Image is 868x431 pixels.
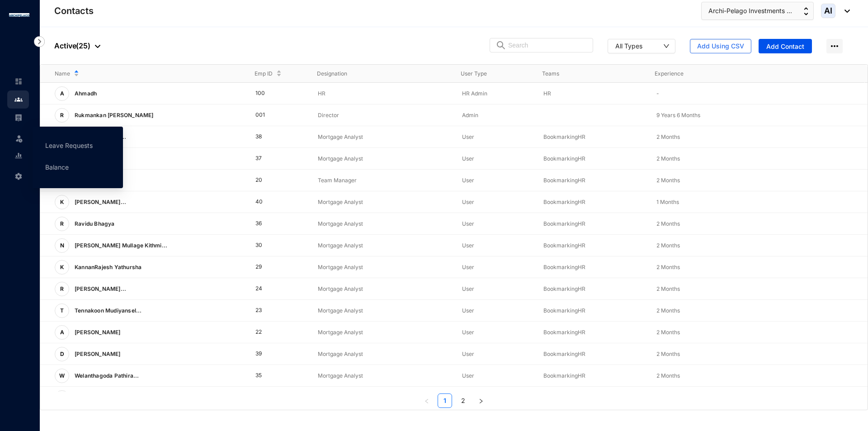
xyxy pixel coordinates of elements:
p: Bookmarking HR [543,241,642,250]
img: settings-unselected.1febfda315e6e19643a1.svg [14,172,23,180]
img: dropdown-black.8e83cc76930a90b1a4fdb6d089b7bf3a.svg [95,45,100,48]
span: 1 Months [656,199,679,205]
span: W [59,373,65,379]
span: User [462,220,474,227]
p: Mortgage Analyst [318,198,448,207]
span: left [424,398,429,404]
span: User [462,199,474,205]
div: All Types [615,41,642,50]
span: [PERSON_NAME] Mullage Kithmi... [75,242,167,249]
td: 24 [241,278,304,300]
td: 30 [241,235,304,256]
span: 2 Months [656,155,680,162]
img: up-down-arrow.74152d26bf9780fbf563ca9c90304185.svg [804,7,808,15]
span: 2 Months [656,285,680,292]
span: A [60,330,64,335]
p: Bookmarking HR [543,219,642,228]
td: 100 [241,83,304,104]
span: 2 Months [656,307,680,314]
button: Add Using CSV [690,39,751,53]
span: N [60,243,64,248]
span: User [462,155,474,162]
span: down [663,43,670,49]
img: nav-icon-right.af6afadce00d159da59955279c43614e.svg [34,36,45,47]
span: K [60,265,64,270]
p: KannanRajesh Yathursha [69,260,145,275]
span: User [462,285,474,292]
span: User [462,242,474,249]
span: 2 Months [656,177,680,184]
td: 001 [241,104,304,126]
span: 2 Months [656,372,680,379]
td: 36 [241,213,304,235]
p: Bookmarking HR [543,154,642,163]
span: R [60,113,64,118]
span: Tennakoon Mudiyansel... [75,307,142,314]
span: Welanthagoda Pathira... [75,372,139,379]
p: Ravidu Bhagya [69,217,118,231]
span: - [656,90,659,97]
li: Contacts [7,90,29,109]
span: 2 Months [656,264,680,270]
span: Name [55,69,70,78]
p: Mortgage Analyst [318,133,448,142]
p: Bookmarking HR [543,284,642,294]
span: Add Using CSV [697,42,744,51]
img: report-unselected.e6a6b4230fc7da01f883.svg [14,152,23,160]
button: All Types [608,39,675,53]
p: [PERSON_NAME] [69,325,124,340]
a: Balance [45,163,69,171]
span: User [462,264,474,270]
p: Mortgage Analyst [318,306,448,315]
p: Bookmarking HR [543,306,642,315]
span: 2 Months [656,133,680,140]
li: Next Page [474,393,488,408]
img: people.b0bd17028ad2877b116a.svg [14,95,23,104]
p: Mortgage Analyst [318,350,448,359]
th: Experience [640,65,753,83]
li: Home [7,72,29,90]
span: User [462,133,474,140]
p: Mortgage Analyst [318,219,448,228]
p: Team Manager [318,176,448,185]
p: Mortgage Analyst [318,284,448,294]
img: home-unselected.a29eae3204392db15eaf.svg [14,77,23,85]
a: 2 [456,394,470,407]
span: K [60,199,64,205]
span: T [60,308,64,313]
input: Search [508,38,587,52]
span: 2 Months [656,329,680,336]
span: HR Admin [462,90,487,97]
li: Previous Page [420,393,434,408]
a: Leave Requests [45,142,93,149]
li: Reports [7,147,29,165]
span: 2 Months [656,350,680,357]
span: Add Contact [766,42,804,51]
p: Bookmarking HR [543,350,642,359]
span: A [60,91,64,96]
a: 1 [438,394,452,407]
span: R [60,286,64,292]
span: User [462,329,474,336]
img: search.8ce656024d3affaeffe32e5b30621cb7.svg [495,41,506,50]
td: 29 [241,256,304,278]
td: 40 [241,191,304,213]
p: HR [543,89,642,98]
th: Emp ID [240,65,302,83]
img: more-horizontal.eedb2faff8778e1aceccc67cc90ae3cb.svg [826,39,843,53]
img: payroll-unselected.b590312f920e76f0c668.svg [14,114,23,122]
p: [PERSON_NAME] [PERSON_NAME] [69,390,171,405]
span: User [462,372,474,379]
p: Mortgage Analyst [318,263,448,272]
span: D [60,351,64,357]
p: HR [318,89,448,98]
p: Contacts [54,5,94,17]
th: User Type [446,65,528,83]
p: Bookmarking HR [543,371,642,380]
p: Active ( 25 ) [54,40,100,51]
p: Rukmankan [PERSON_NAME] [69,108,157,123]
span: 9 Years 6 Months [656,112,700,118]
th: Designation [302,65,446,83]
